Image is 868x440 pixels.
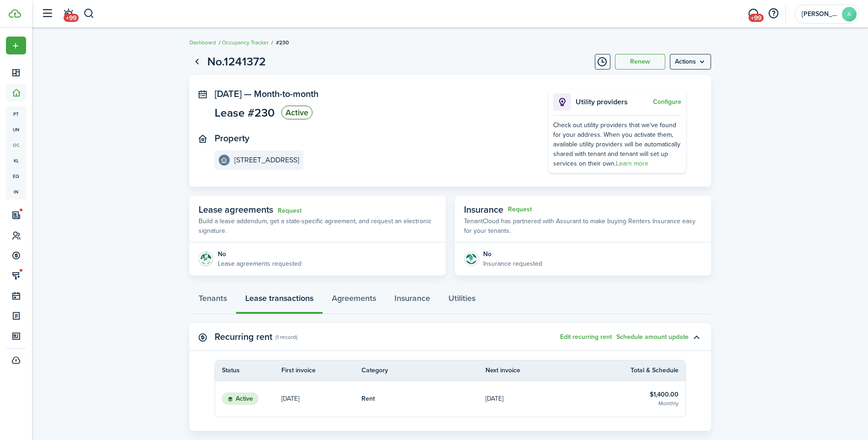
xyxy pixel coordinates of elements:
a: pt [6,106,26,122]
button: Schedule amount update [616,333,689,341]
a: Insurance [385,287,439,314]
div: Check out utility providers that we've found for your address. When you activate them, available ... [553,120,681,168]
img: Insurance protection [464,252,479,266]
th: Total & Schedule [631,365,685,375]
table-info-title: Rent [361,394,375,403]
p: Utility providers [576,97,651,107]
a: Agreements [323,287,385,314]
status: Active [281,106,313,119]
p: TenantCloud has partnered with Assurant to make buying Renters Insurance easy for your tenants. [464,216,702,236]
a: Occupancy Tracker [222,38,269,47]
th: First invoice [281,365,361,375]
a: Dashboard [189,38,216,47]
p: [DATE] [485,394,503,403]
button: Toggle accordion [689,329,704,345]
span: Month-to-month [254,87,318,101]
span: Abigail [802,11,838,17]
span: +99 [64,14,79,22]
button: Open sidebar [38,5,56,22]
table-subtitle: Monthly [658,399,679,408]
p: Lease agreements requested [218,259,302,268]
a: Go back [189,54,205,70]
th: Next invoice [485,365,610,375]
span: +99 [749,14,764,22]
button: Open resource center [766,6,781,21]
span: Lease #230 [215,107,275,118]
a: $1,400.00Monthly [610,381,685,417]
panel-main-body: Toggle accordion [189,360,711,431]
th: Status [215,365,281,375]
a: Messaging [744,2,762,26]
panel-main-subtitle: (1 record) [275,333,297,341]
a: [DATE] [281,381,361,417]
button: Renew [615,54,665,70]
button: Timeline [595,54,610,70]
p: Build a lease addendum, get a state-specific agreement, and request an electronic signature. [199,216,437,236]
span: #230 [276,38,289,47]
button: Edit recurring rent [560,333,612,341]
img: Agreement e-sign [199,252,213,266]
th: Category [361,365,486,375]
button: Open menu [670,54,711,70]
a: [DATE] [485,381,610,417]
div: No [483,249,542,259]
p: [DATE] [281,394,299,403]
table-info-title: $1,400.00 [650,390,679,399]
a: Utilities [439,287,485,314]
a: Tenants [189,287,236,314]
avatar-text: A [842,7,857,21]
img: TenantCloud [9,9,21,18]
p: Insurance requested [483,259,542,268]
a: Notifications [59,2,77,26]
panel-main-title: Property [215,133,249,144]
menu-btn: Actions [670,54,711,70]
a: Rent [361,381,486,417]
panel-main-title: Recurring rent [215,332,272,342]
div: No [218,249,302,259]
span: [DATE] [215,87,242,101]
span: — [244,87,252,101]
button: Search [83,6,95,21]
e-details-info-title: [STREET_ADDRESS] [234,156,299,164]
a: oc [6,137,26,153]
a: un [6,122,26,137]
status: Active [222,392,259,405]
button: Configure [653,98,681,106]
span: Insurance [464,203,503,216]
a: Request [278,207,302,215]
a: eq [6,168,26,184]
button: Request [508,206,532,213]
span: Lease agreements [199,203,273,216]
button: Open menu [6,37,26,54]
a: in [6,184,26,199]
a: kl [6,153,26,168]
h1: No.1241372 [207,53,266,70]
a: Learn more [616,159,648,168]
